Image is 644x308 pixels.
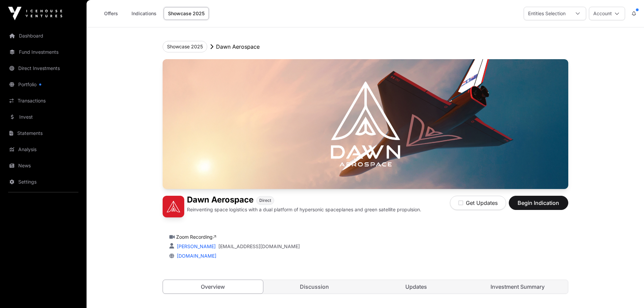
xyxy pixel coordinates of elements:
[5,93,81,108] a: Transactions
[176,234,216,240] a: Zoom Recording
[5,61,81,76] a: Direct Investments
[517,199,560,207] span: Begin Indication
[5,142,81,157] a: Analysis
[8,7,62,20] img: Icehouse Ventures Logo
[216,43,260,51] p: Dawn Aerospace
[5,28,81,43] a: Dashboard
[5,126,81,141] a: Statements
[5,45,81,60] a: Fund Investments
[366,280,467,293] a: Updates
[97,7,124,20] a: Offers
[264,280,365,293] a: Discussion
[509,203,568,209] a: Begin Indication
[163,280,568,293] nav: Tabs
[163,280,264,294] a: Overview
[187,206,421,213] p: Reinventing space logistics with a dual platform of hypersonic spaceplanes and green satellite pr...
[174,253,216,259] a: [DOMAIN_NAME]
[5,174,81,189] a: Settings
[259,198,271,203] span: Direct
[187,196,254,205] h1: Dawn Aerospace
[524,7,570,20] div: Entities Selection
[163,196,184,217] img: Dawn Aerospace
[450,196,506,210] button: Get Updates
[163,41,207,52] button: Showcase 2025
[589,7,625,20] button: Account
[5,77,81,92] a: Portfolio
[127,7,161,20] a: Indications
[218,243,300,250] a: [EMAIL_ADDRESS][DOMAIN_NAME]
[175,243,216,249] a: [PERSON_NAME]
[163,59,568,189] img: Dawn Aerospace
[468,280,568,293] a: Investment Summary
[610,276,644,308] iframe: Chat Widget
[5,110,81,124] a: Invest
[5,158,81,173] a: News
[509,196,568,210] button: Begin Indication
[164,7,209,20] a: Showcase 2025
